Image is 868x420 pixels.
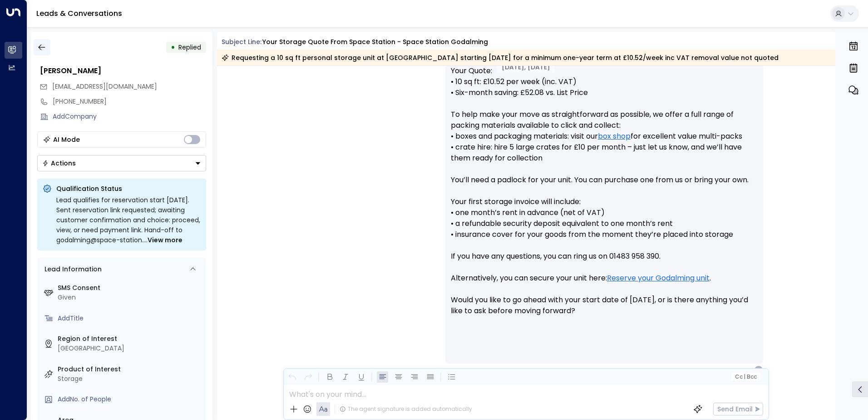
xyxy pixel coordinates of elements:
button: Actions [37,155,206,171]
div: [DATE], [DATE] [497,61,555,73]
a: Reserve your Godalming unit [607,273,710,284]
a: Leads & Conversations [36,8,122,19]
span: View more [148,235,182,245]
div: AI Mode [53,135,80,144]
a: box shop [598,131,631,142]
div: Given [58,293,202,302]
div: Storage [58,374,202,384]
button: Cc|Bcc [731,373,760,381]
span: gmaguire90@hotmail.co.uk [52,82,157,91]
div: The agent signature is added automatically [340,405,472,413]
div: Button group with a nested menu [37,155,206,171]
div: Requesting a 10 sq ft personal storage unit at [GEOGRAPHIC_DATA] starting [DATE] for a minimum on... [222,53,779,62]
span: [EMAIL_ADDRESS][DOMAIN_NAME] [52,82,157,91]
div: • [171,39,175,55]
p: Hi [PERSON_NAME], Your Quote: • 10 sq ft: £10.52 per week (inc. VAT) • Six-month saving: £52.08 v... [451,44,758,327]
label: Product of Interest [58,365,202,374]
div: Lead qualifies for reservation start [DATE]. Sent reservation link requested; awaiting customer c... [56,195,201,245]
button: Undo [286,371,298,383]
div: AddCompany [53,112,206,121]
button: Redo [302,371,314,383]
div: [PERSON_NAME] [40,65,206,76]
p: Qualification Status [56,184,201,193]
span: | [744,374,745,380]
div: Your storage quote from Space Station - Space Station Godalming [262,37,488,47]
span: Subject Line: [222,37,261,46]
label: Region of Interest [58,334,202,344]
div: G [754,365,763,375]
span: Replied [178,43,201,52]
div: [GEOGRAPHIC_DATA] [58,344,202,353]
div: AddTitle [58,314,202,323]
div: AddNo. of People [58,395,202,404]
label: SMS Consent [58,283,202,293]
div: [PHONE_NUMBER] [53,97,206,106]
div: Actions [42,159,76,167]
span: Cc Bcc [735,374,756,380]
div: Lead Information [41,265,102,274]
